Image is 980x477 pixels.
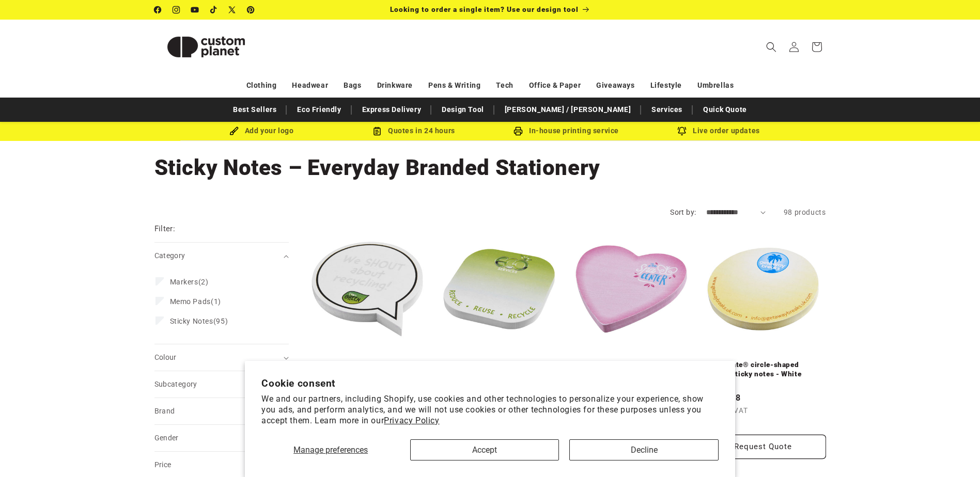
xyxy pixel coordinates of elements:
[292,101,346,119] a: Eco Friendly
[377,76,413,94] a: Drinkware
[185,124,338,137] div: Add your logo
[228,101,282,119] a: Best Sellers
[428,76,480,94] a: Pens & Writing
[261,394,719,426] p: We and our partners, including Shopify, use cookies and other technologies to personalize your ex...
[154,251,185,260] span: Category
[154,371,289,397] summary: Subcategory (0 selected)
[154,223,176,235] h2: Filter:
[246,76,277,94] a: Clothing
[154,353,177,361] span: Colour
[646,101,688,119] a: Services
[154,24,258,70] img: Custom Planet
[154,460,172,469] span: Price
[261,377,719,389] h2: Cookie consent
[170,316,228,326] span: (95)
[390,5,579,13] span: Looking to order a single item? Use our design tool
[357,101,427,119] a: Express Delivery
[529,76,581,94] a: Office & Paper
[170,297,221,306] span: (1)
[760,36,783,58] summary: Search
[496,76,513,94] a: Tech
[569,439,718,460] button: Decline
[344,76,361,94] a: Bags
[514,126,523,136] img: In-house printing
[154,154,826,182] h1: Sticky Notes – Everyday Branded Stationery
[784,208,826,216] span: 98 products
[500,101,636,119] a: [PERSON_NAME] / [PERSON_NAME]
[261,439,400,460] button: Manage preferences
[229,126,239,136] img: Brush Icon
[643,124,795,137] div: Live order updates
[154,407,175,415] span: Brand
[700,435,826,459] button: Request Quote
[596,76,634,94] a: Giveaways
[437,101,489,119] a: Design Tool
[650,76,682,94] a: Lifestyle
[292,76,328,94] a: Headwear
[154,434,179,442] span: Gender
[677,126,687,136] img: Order updates
[293,445,368,455] span: Manage preferences
[154,398,289,424] summary: Brand (0 selected)
[372,126,382,136] img: Order Updates Icon
[170,317,213,325] span: Sticky Notes
[150,20,261,74] a: Custom Planet
[170,277,209,287] span: (2)
[384,416,439,425] a: Privacy Policy
[154,344,289,371] summary: Colour (0 selected)
[700,360,826,378] a: Sticky-Mate® circle-shaped recycled sticky notes - White
[670,208,696,216] label: Sort by:
[698,101,752,119] a: Quick Quote
[170,297,211,306] span: Memo Pads
[154,380,197,388] span: Subcategory
[697,76,734,94] a: Umbrellas
[170,278,198,286] span: Markers
[154,425,289,451] summary: Gender (0 selected)
[338,124,490,137] div: Quotes in 24 hours
[154,243,289,269] summary: Category (0 selected)
[490,124,643,137] div: In-house printing service
[410,439,559,460] button: Accept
